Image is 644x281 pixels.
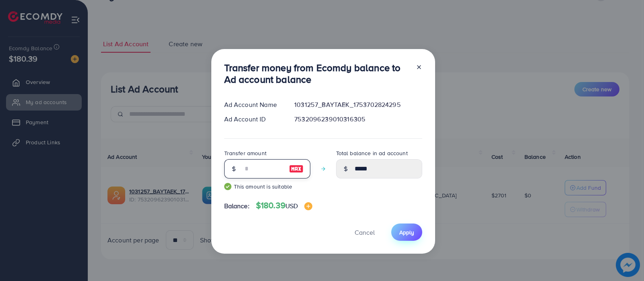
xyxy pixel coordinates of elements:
button: Cancel [345,224,385,241]
div: 7532096239010316305 [288,115,428,124]
label: Total balance in ad account [336,149,408,157]
div: Ad Account Name [218,100,288,109]
h4: $180.39 [256,201,313,211]
span: Cancel [355,228,375,237]
img: image [289,164,303,174]
span: Apply [399,228,414,236]
h3: Transfer money from Ecomdy balance to Ad account balance [224,62,409,85]
div: 1031257_BAYTAEK_1753702824295 [288,100,428,109]
img: image [304,202,312,210]
span: USD [285,201,298,210]
small: This amount is suitable [224,183,310,191]
img: guide [224,183,231,190]
span: Balance: [224,201,250,211]
label: Transfer amount [224,149,266,157]
div: Ad Account ID [218,115,288,124]
button: Apply [391,224,422,241]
